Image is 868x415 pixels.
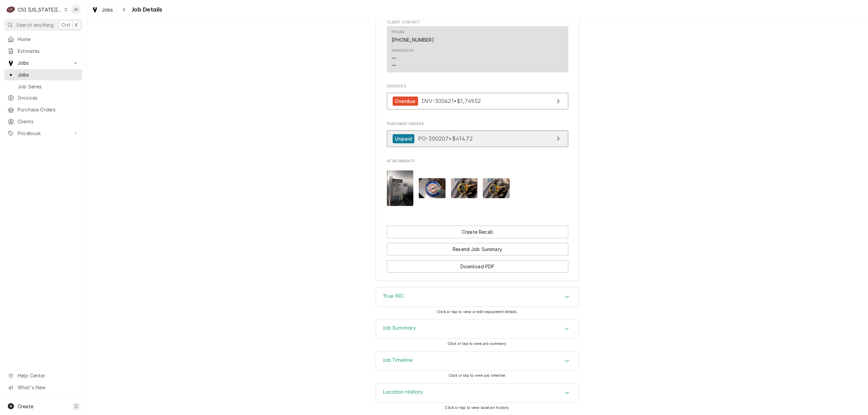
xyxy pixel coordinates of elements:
button: Create Recall [387,226,568,238]
button: Download PDF [387,260,568,273]
span: Pricebook [18,130,69,137]
a: Jobs [89,4,116,15]
div: Accordion Header [376,319,579,338]
a: Job Series [4,81,82,92]
span: Click or tap to view location history. [445,406,510,410]
span: C [75,403,78,410]
button: Search anythingCtrlK [4,19,82,31]
div: C [6,5,16,14]
a: View Purchase Order [387,130,568,147]
div: CSI Kansas City's Avatar [6,5,16,14]
div: — [392,55,396,62]
span: Help Center [18,372,78,379]
div: — [392,62,396,69]
div: JR [71,5,81,14]
a: Purchase Orders [4,104,82,115]
h3: Job Timeline [383,357,413,364]
span: What's New [18,384,78,391]
span: Client Contact [387,20,568,25]
span: PO-300207 • $414.72 [418,135,473,142]
h3: Location History [383,389,423,395]
span: Home [18,36,79,43]
div: Accordion Header [376,383,579,402]
div: Job Timeline [376,351,579,371]
a: View Invoice [387,93,568,109]
span: Jobs [18,59,69,66]
span: Click or tap to view or edit equipment details. [437,310,518,314]
button: Accordion Details Expand Trigger [376,383,579,402]
a: Clients [4,116,82,127]
div: Button Group Row [387,226,568,238]
div: Accordion Header [376,352,579,371]
a: Estimates [4,45,82,57]
span: Ctrl [61,21,70,28]
span: K [75,21,78,28]
button: Resend Job Summary [387,243,568,255]
div: Contact [387,26,568,72]
span: Invoices [18,94,79,101]
span: Click or tap to view job summary. [448,341,507,346]
a: [PHONE_NUMBER] [392,37,434,43]
a: Jobs [4,69,82,80]
span: Attachments [387,165,568,211]
span: Purchase Orders [18,106,79,113]
span: Create [18,403,33,409]
div: Button Group Row [387,255,568,273]
div: Reminders [392,48,414,69]
button: Accordion Details Expand Trigger [376,288,579,307]
div: Overdue [393,97,418,106]
img: fghs7WFJRq6YHfSU70OD [387,170,414,206]
div: True RIC [376,287,579,307]
div: CSI [US_STATE][GEOGRAPHIC_DATA] [18,6,62,13]
a: Home [4,34,82,45]
div: Unpaid [393,134,415,143]
span: Purchase Orders [387,121,568,127]
span: INV-300621 • $1,749.52 [421,98,481,104]
span: Jobs [102,6,113,13]
button: Navigate back [119,4,130,15]
div: Accordion Header [376,288,579,307]
div: Location History [376,383,579,403]
a: Go to What's New [4,382,82,393]
div: Button Group [387,226,568,273]
a: Go to Help Center [4,370,82,381]
div: Reminders [392,48,414,54]
button: Accordion Details Expand Trigger [376,319,579,338]
div: Phone [392,29,405,35]
a: Go to Pricebook [4,128,82,139]
div: Client Contact [387,20,568,76]
span: Attachments [387,159,568,164]
div: Attachments [387,159,568,211]
span: Job Details [130,5,162,14]
span: Clients [18,118,79,125]
div: Phone [392,29,434,43]
span: Job Series [18,83,79,90]
a: Invoices [4,92,82,103]
div: Purchase Orders [387,121,568,150]
div: Job Summary [376,319,579,339]
h3: Job Summary [383,325,416,331]
a: Go to Jobs [4,57,82,68]
span: Click or tap to view job timeline. [449,373,506,378]
span: Search anything [16,21,54,28]
div: Jessica Rentfro's Avatar [71,5,81,14]
div: Invoices [387,84,568,113]
div: Button Group Row [387,238,568,255]
h3: True RIC [383,293,404,299]
img: 5cWH4auXRoqstSWG5wQP [419,178,446,198]
span: Jobs [18,71,79,78]
span: Estimates [18,47,79,55]
img: GFQYT82TQCld0YGGd8QV [451,178,478,198]
div: Client Contact List [387,26,568,76]
button: Accordion Details Expand Trigger [376,352,579,371]
img: AN8be7sSQjaONh3HvhnT [483,178,510,198]
span: Invoices [387,84,568,89]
